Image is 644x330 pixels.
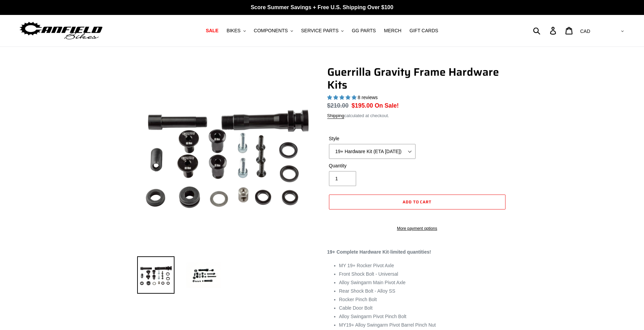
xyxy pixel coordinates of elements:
[384,28,401,34] span: MERCH
[352,28,376,34] span: GG PARTS
[339,322,507,329] li: MY19+ Alloy Swingarm Pivot Barrel Pinch Nut
[390,249,431,255] strong: limited quantities!
[352,102,373,109] span: $195.00
[339,288,507,295] li: Rear Shock Bolt - Alloy SS
[327,66,507,92] h1: Guerrilla Gravity Frame Hardware Kits
[327,249,507,256] p: -
[403,199,432,205] span: Add to cart
[327,95,358,100] span: 5.00 stars
[339,279,507,286] li: Alloy Swingarm Main Pivot Axle
[254,28,288,34] span: COMPONENTS
[251,26,296,35] button: COMPONENTS
[202,26,222,35] a: SALE
[226,28,240,34] span: BIKES
[329,195,505,209] button: Add to cart
[537,23,554,38] input: Search
[339,271,507,278] li: Front Shock Bolt - Universal
[339,296,507,303] li: Rocker Pinch Bolt
[406,26,442,35] a: GIFT CARDS
[19,20,104,41] img: Canfield Bikes
[137,256,174,294] img: Load image into Gallery viewer, Guerrilla Gravity Frame Hardware Kits
[206,28,218,34] span: SALE
[301,28,338,34] span: SERVICE PARTS
[339,305,507,312] li: Cable Door Bolt
[409,28,438,34] span: GIFT CARDS
[381,26,405,35] a: MERCH
[375,101,399,110] span: On Sale!
[339,313,507,320] li: Alloy Swingarm Pivot Pinch Bolt
[348,26,379,35] a: GG PARTS
[329,135,416,142] label: Style
[329,162,416,169] label: Quantity
[327,102,349,109] s: $210.00
[327,113,345,119] a: Shipping
[339,262,507,269] li: MY 19+ Rocker Pivot Axle
[327,112,507,119] div: calculated at checkout.
[357,95,378,100] span: 8 reviews
[329,225,505,232] a: More payment options
[223,26,249,35] button: BIKES
[185,256,222,294] img: Load image into Gallery viewer, Guerrilla Gravity Frame Hardware Kits
[298,26,347,35] button: SERVICE PARTS
[327,249,389,255] strong: 19+ Complete Hardware Kit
